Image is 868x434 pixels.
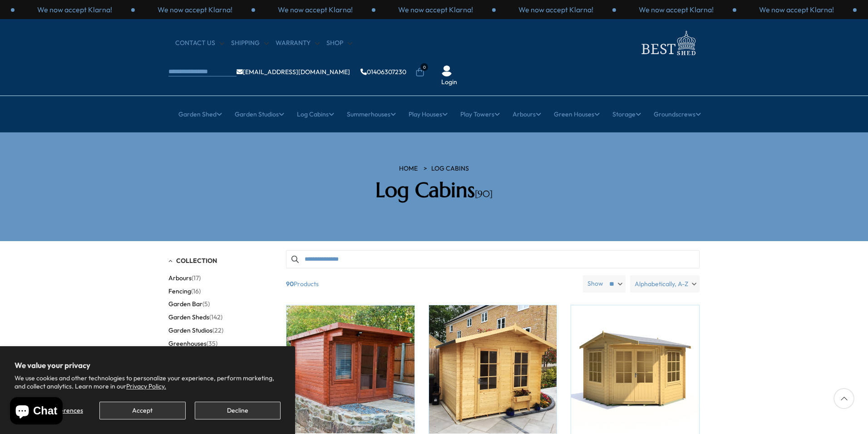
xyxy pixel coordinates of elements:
img: User Icon [441,66,452,76]
inbox-online-store-chat: Shopify online store chat [7,397,65,427]
a: Storage [612,103,641,126]
button: Greenhouses (35) [168,337,217,350]
p: We use cookies and other technologies to personalize your experience, perform marketing, and coll... [15,374,281,390]
p: We now accept Klarna! [278,5,353,15]
span: (22) [212,327,223,334]
input: Search products [286,250,700,268]
a: Warranty [276,39,320,48]
div: 1 / 3 [255,5,375,15]
label: Show [587,279,603,288]
button: Garden Studios (22) [168,324,223,337]
img: Shire 10x10 Belgravia Log Cabin 19mm Cladding - Best Shed [286,305,414,434]
a: [EMAIL_ADDRESS][DOMAIN_NAME] [237,69,350,75]
a: Garden Studios [235,103,284,126]
span: Alphabetically, A-Z [635,275,688,293]
label: Alphabetically, A-Z [630,275,700,293]
img: Shire 10x10 bucknells log cabin 28mm Cladding - Best Shed [429,305,557,434]
button: Accept [99,402,185,419]
a: Shipping [231,39,269,48]
h2: Log Cabins [305,178,563,202]
span: Fencing [168,288,191,295]
a: Login [441,78,457,87]
span: (5) [202,300,210,308]
p: We now accept Klarna! [398,5,473,15]
a: Summerhouses [347,103,396,126]
a: 01406307230 [360,69,406,75]
a: Log Cabins [297,103,334,126]
div: 3 / 3 [135,5,255,15]
span: Arbours [168,274,192,282]
p: We now accept Klarna! [518,5,593,15]
span: 0 [420,63,428,71]
div: 2 / 3 [736,5,857,15]
span: Garden Studios [168,327,212,334]
span: Greenhouses [168,340,207,348]
span: [90] [475,188,493,200]
span: (16) [191,288,201,295]
a: Privacy Policy. [126,382,166,390]
button: Decline [195,402,281,419]
span: (17) [192,274,201,282]
p: We now accept Klarna! [37,5,112,15]
button: Garden Bar (5) [168,298,210,311]
a: Green Houses [554,103,600,126]
img: logo [636,28,700,58]
h2: We value your privacy [15,361,281,370]
button: Garden Sheds (142) [168,311,222,324]
img: Shire 10x10 Rochester log cabin 28mm logs - Best Shed [571,305,699,434]
div: 2 / 3 [375,5,496,15]
a: Log Cabins [431,164,469,173]
span: Garden Sheds [168,313,209,321]
p: We now accept Klarna! [639,5,714,15]
span: Collection [176,257,217,265]
a: CONTACT US [175,39,224,48]
a: Groundscrews [654,103,701,126]
div: 3 / 3 [496,5,616,15]
p: We now accept Klarna! [158,5,232,15]
a: HOME [399,164,418,173]
b: 90 [286,275,294,293]
a: 0 [415,68,424,77]
div: 1 / 3 [616,5,736,15]
button: Fencing (16) [168,285,201,298]
p: We now accept Klarna! [759,5,834,15]
a: Garden Shed [178,103,222,126]
a: Shop [326,39,352,48]
span: Products [282,275,579,293]
span: (142) [209,313,222,321]
span: Garden Bar [168,300,202,308]
a: Play Houses [409,103,448,126]
span: (35) [207,340,217,348]
a: Play Towers [460,103,500,126]
div: 2 / 3 [15,5,135,15]
a: Arbours [513,103,541,126]
button: Arbours (17) [168,272,201,285]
